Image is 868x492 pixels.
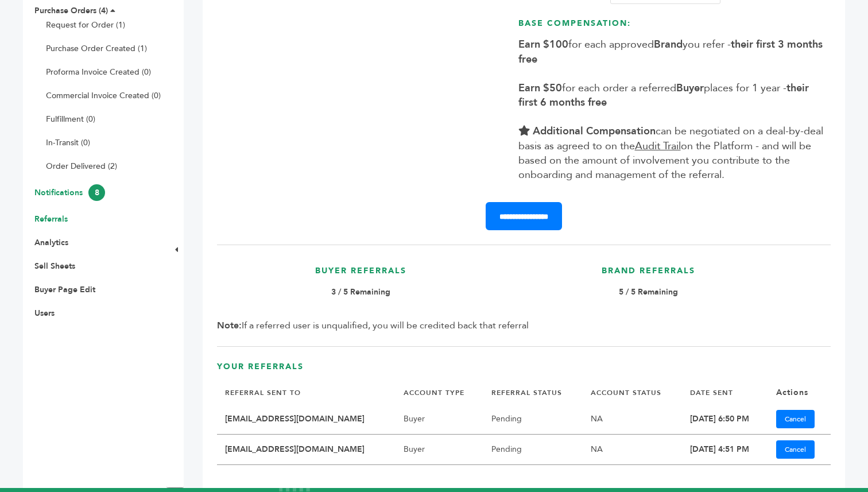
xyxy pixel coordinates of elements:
b: Brand [654,37,683,52]
h3: Buyer Referrals [223,265,499,285]
span: for each approved you refer - for each order a referred places for 1 year - can be negotiated on ... [518,37,823,182]
b: [EMAIL_ADDRESS][DOMAIN_NAME] [225,444,365,455]
a: Fulfillment (0) [46,114,95,125]
a: [DATE] 6:50 PM [690,413,749,424]
a: Order Delivered (2) [46,161,117,172]
u: Audit Trail [635,139,681,153]
a: Sell Sheets [34,261,75,272]
b: [EMAIL_ADDRESS][DOMAIN_NAME] [225,413,365,424]
a: Referrals [34,214,68,224]
a: Buyer Page Edit [34,284,95,295]
a: NA [591,444,603,455]
b: Additional Compensation [533,124,656,138]
a: Analytics [34,237,68,248]
b: Earn $100 [518,37,568,52]
a: Buyer [404,444,425,455]
a: Purchase Orders (4) [34,5,108,16]
a: Notifications8 [34,187,105,198]
a: Commercial Invoice Created (0) [46,90,161,101]
b: Note: [217,319,242,332]
a: Request for Order (1) [46,20,125,30]
b: their first 6 months free [518,81,809,110]
span: 8 [88,184,105,201]
a: [DATE] 4:51 PM [690,444,749,455]
a: Buyer [404,413,425,424]
b: 5 / 5 Remaining [619,286,678,297]
b: Buyer [676,81,704,95]
b: Earn $50 [518,81,562,95]
a: REFERRAL STATUS [491,388,562,397]
a: Purchase Order Created (1) [46,43,147,54]
b: their first 3 months free [518,37,823,66]
a: DATE SENT [690,388,733,397]
h3: Base Compensation: [518,18,826,38]
a: In-Transit (0) [46,137,90,148]
a: Users [34,308,55,319]
a: REFERRAL SENT TO [225,388,301,397]
th: Actions [768,381,831,404]
a: Pending [491,413,522,424]
h3: Brand Referrals [510,265,786,285]
a: Cancel [776,410,815,428]
a: Cancel [776,440,815,459]
a: NA [591,413,603,424]
a: Pending [491,444,522,455]
a: ACCOUNT STATUS [591,388,661,397]
span: If a referred user is unqualified, you will be credited back that referral [217,319,529,332]
a: Proforma Invoice Created (0) [46,67,151,78]
b: 3 / 5 Remaining [331,286,390,297]
a: ACCOUNT TYPE [404,388,464,397]
h3: Your Referrals [217,361,831,381]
